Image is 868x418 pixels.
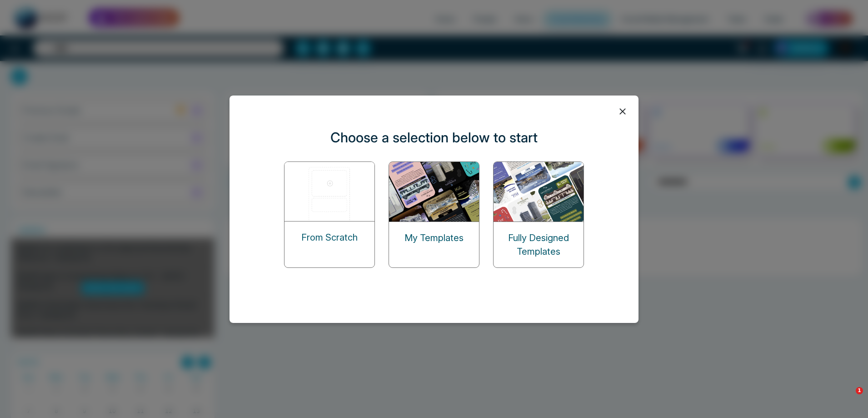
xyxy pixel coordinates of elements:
[837,387,859,409] iframe: Intercom live chat
[330,127,538,148] p: Choose a selection below to start
[856,387,863,394] span: 1
[404,231,464,245] p: My Templates
[301,231,358,244] p: From Scratch
[494,162,584,222] img: designed-templates.png
[494,231,584,258] p: Fully Designed Templates
[389,162,480,222] img: my-templates.png
[284,162,375,221] img: start-from-scratch.png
